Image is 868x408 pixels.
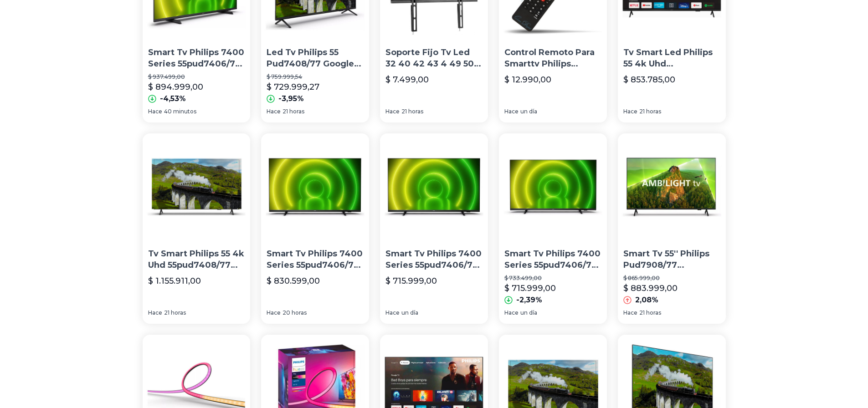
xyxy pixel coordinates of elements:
span: Hace [148,309,162,316]
p: $ 853.785,00 [623,73,675,86]
p: $ 733.499,00 [504,275,601,282]
p: -3,95% [278,93,304,104]
span: un día [520,309,537,316]
span: Hace [148,108,162,115]
p: Smart Tv Philips 7400 Series 55pud7406/77 Led 4k 55 240v [385,248,483,271]
p: Smart Tv Philips 7400 Series 55pud7406/77 Led 4k 55 110v/240v [148,47,245,70]
span: Hace [623,108,637,115]
a: Tv Smart Philips 55 4k Uhd 55pud7408/77 Google Tv LedTv Smart Philips 55 4k Uhd 55pud7408/77 Goog... [143,133,251,324]
img: Smart Tv 55'' Philips Pud7908/77 Ambilight Google [618,133,726,241]
span: 21 horas [639,108,661,115]
span: 20 horas [282,309,307,316]
p: -2,39% [516,295,542,306]
p: $ 7.499,00 [385,73,429,86]
a: Smart Tv Philips 7400 Series 55pud7406/77 Led 4k 55 240vSmart Tv Philips 7400 Series 55pud7406/77... [261,133,369,324]
img: Smart Tv Philips 7400 Series 55pud7406/77 Led 4k 55 240v [261,133,369,241]
p: $ 830.599,00 [267,275,320,287]
span: 21 horas [639,309,661,316]
p: Tv Smart Led Philips 55 4k Uhd 55pud7408/77 Google Tv [623,47,720,70]
span: un día [520,108,537,115]
span: 21 horas [282,108,304,115]
p: $ 865.999,00 [623,275,720,282]
p: $ 1.155.911,00 [148,275,201,287]
span: 21 horas [401,108,423,115]
span: Hace [504,108,519,115]
span: Hace [385,108,400,115]
p: $ 729.999,27 [267,81,319,93]
p: Smart Tv 55'' Philips Pud7908/77 Ambilight Google [623,248,720,271]
p: Soporte Fijo Tv Led 32 40 42 43 4 49 50 55 63 Philips [385,47,483,70]
span: 21 horas [164,309,186,316]
span: un día [401,309,418,316]
img: Smart Tv Philips 7400 Series 55pud7406/77 Led 4k 55 240v [380,133,488,241]
img: Tv Smart Philips 55 4k Uhd 55pud7408/77 Google Tv Led [143,133,251,241]
span: 40 minutos [164,108,196,115]
img: Smart Tv Philips 7400 Series 55pud7406/77 Led 4k 55 240v [499,133,607,241]
p: $ 894.999,00 [148,81,203,93]
p: $ 12.990,00 [504,73,551,86]
p: Smart Tv Philips 7400 Series 55pud7406/77 Led 4k 55 240v [504,248,601,271]
p: Smart Tv Philips 7400 Series 55pud7406/77 Led 4k 55 240v [267,248,364,271]
p: -4,53% [160,93,186,104]
span: Hace [267,309,281,316]
a: Smart Tv 55'' Philips Pud7908/77 Ambilight GoogleSmart Tv 55'' Philips Pud7908/77 Ambilight Googl... [618,133,726,324]
p: $ 715.999,00 [385,275,437,287]
p: $ 759.999,54 [267,73,364,81]
p: $ 937.499,00 [148,73,245,81]
span: Hace [385,309,400,316]
span: Hace [504,309,519,316]
p: Led Tv Philips 55 Pud7408/77 Google Tv Smart Netflix 4k Uhd [267,47,364,70]
p: Control Remoto Para Smarttv Philips 50pud6654 55 58 Phd5565 [504,47,601,70]
a: Smart Tv Philips 7400 Series 55pud7406/77 Led 4k 55 240vSmart Tv Philips 7400 Series 55pud7406/77... [380,133,488,324]
span: Hace [267,108,281,115]
p: $ 715.999,00 [504,282,556,295]
p: $ 883.999,00 [623,282,678,295]
p: 2,08% [635,295,658,306]
span: Hace [623,309,637,316]
a: Smart Tv Philips 7400 Series 55pud7406/77 Led 4k 55 240vSmart Tv Philips 7400 Series 55pud7406/77... [499,133,607,324]
p: Tv Smart Philips 55 4k Uhd 55pud7408/77 Google Tv Led [148,248,245,271]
